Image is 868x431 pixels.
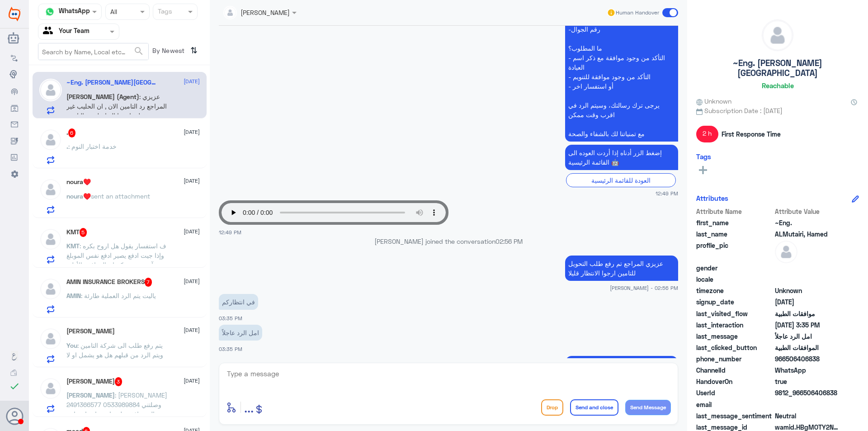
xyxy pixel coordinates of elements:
span: ~Eng. [775,218,840,227]
span: AMIN [66,292,81,299]
span: [DATE] [184,326,200,334]
span: KMT [66,242,80,250]
span: 5 [80,228,87,237]
span: last_visited_flow [696,309,773,318]
span: UserId [696,388,773,398]
img: defaultAdmin.png [39,228,62,251]
p: 6/10/2025, 3:35 PM [219,325,262,341]
img: yourTeam.svg [43,25,57,38]
span: 12:49 PM [656,189,678,197]
i: check [9,381,20,392]
span: locale [696,275,773,284]
span: 03:35 PM [219,315,242,321]
div: Tags [156,6,172,18]
h5: ~Eng. ALMutairi, Hamed [66,79,160,86]
img: defaultAdmin.png [39,128,62,151]
img: whatsapp.png [43,5,57,19]
span: : خدمة اختبار النوم [68,142,117,150]
span: [DATE] [184,177,200,185]
span: null [775,275,840,284]
span: phone_number [696,354,773,364]
span: email [696,400,773,409]
span: 02:56 PM [495,237,523,245]
span: [DATE] [184,128,200,136]
img: defaultAdmin.png [39,278,62,300]
span: sent an attachment [91,192,150,200]
span: last_name [696,229,773,239]
span: 3 [115,377,123,386]
p: 6/10/2025, 3:38 PM [565,356,678,391]
button: ... [244,397,254,417]
span: 2025-10-06T09:47:45.299Z [775,297,840,307]
span: [PERSON_NAME] [66,391,115,399]
span: 03:35 PM [219,346,242,352]
span: . [66,142,68,150]
img: defaultAdmin.png [39,327,62,350]
button: search [133,44,144,59]
span: timezone [696,286,773,295]
h5: AMIN INSURANCE BROKERS [66,278,152,287]
span: امل الرد عاجلاً [775,332,840,341]
span: [PERSON_NAME] (Agent) [66,93,139,100]
span: ... [244,399,254,415]
img: defaultAdmin.png [762,20,793,51]
span: Subscription Date : [DATE] [696,106,859,115]
h5: KMT [66,228,87,237]
h5: Ahmed [66,377,123,386]
audio: Your browser does not support the audio tag. [219,200,448,225]
img: defaultAdmin.png [39,377,62,400]
span: [DATE] [184,227,200,236]
span: noura♥️ [66,192,91,200]
span: : يتم رفع طلب الى شركة التامين ويتم الرد من قبلهم هل هو يشمل او لا [66,341,163,359]
span: Unknown [696,96,731,106]
p: 6/10/2025, 2:56 PM [565,256,678,281]
img: defaultAdmin.png [775,241,797,263]
span: 2025-10-06T12:35:55.671Z [775,320,840,330]
span: true [775,377,840,386]
span: 12:49 PM [219,229,241,235]
span: last_message_sentiment [696,411,773,421]
span: 966506406838 [775,354,840,364]
span: first_name [696,218,773,227]
span: null [775,263,840,273]
span: 2 [775,365,840,375]
span: You [66,341,77,349]
span: last_clicked_button [696,343,773,352]
span: profile_pic [696,241,773,261]
h6: Reachable [762,81,794,90]
span: : ياليت يتم الرد العملية طارئة [81,292,156,299]
span: [DATE] [184,277,200,285]
span: الموافقات الطبية [775,343,840,352]
span: HandoverOn [696,377,773,386]
span: Attribute Value [775,207,840,216]
h6: Attributes [696,194,728,202]
img: defaultAdmin.png [39,178,62,201]
span: search [133,46,144,57]
span: First Response Time [722,129,781,139]
h6: Tags [696,152,711,161]
span: 7 [145,278,152,287]
img: defaultAdmin.png [39,79,62,101]
input: Search by Name, Local etc… [38,43,148,60]
span: 0 [775,411,840,421]
span: null [775,400,840,409]
button: Send and close [570,399,618,416]
button: Drop [541,399,563,416]
p: 6/10/2025, 3:35 PM [219,294,258,310]
span: signup_date [696,297,773,307]
span: gender [696,263,773,273]
span: last_interaction [696,320,773,330]
span: Human Handover [616,9,659,17]
h5: . [66,128,76,137]
h5: noura♥️ [66,178,91,186]
span: By Newest [149,43,187,61]
span: last_message [696,332,773,341]
h5: ~Eng. [PERSON_NAME][GEOGRAPHIC_DATA] [696,58,859,78]
span: [DATE] [184,377,200,385]
span: [DATE] [184,77,200,85]
span: : عزيزي المراجع رد التامين الان , ان الحليب غير مغطى ارجوا التواصل مع التامين [66,93,167,119]
span: 9812_966506406838 [775,388,840,398]
span: ALMutairi, Hamed [775,229,840,239]
button: Avatar [6,407,23,425]
span: [PERSON_NAME] - 02:56 PM [610,284,678,292]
